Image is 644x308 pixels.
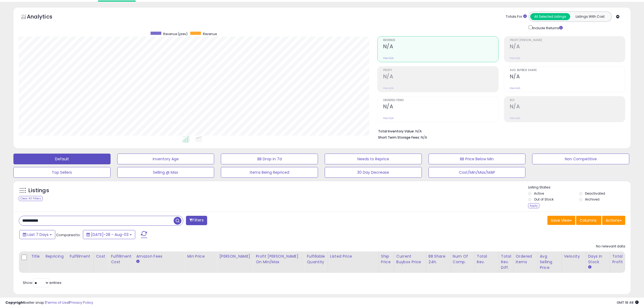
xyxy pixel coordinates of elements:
div: Profit [PERSON_NAME] on Min/Max [256,254,302,265]
span: N/A [421,135,427,140]
span: Avg. Buybox Share [510,69,625,72]
li: N/A [378,128,621,134]
h2: N/A [510,103,625,111]
span: Revenue [383,39,498,42]
span: [DATE]-28 - Aug-03 [91,232,129,237]
div: Total Rev. [477,254,496,265]
button: BB Drop in 7d [221,154,318,164]
a: Terms of Use [46,300,69,305]
div: Fulfillable Quantity [307,254,325,265]
span: Profit [383,69,498,72]
h2: N/A [383,73,498,81]
div: No relevant data [596,244,625,249]
button: Default [13,154,111,164]
div: Fulfillment Cost [111,254,131,265]
button: All Selected Listings [530,13,570,20]
div: Total Rev. Diff. [501,254,511,270]
div: Amazon Fees [136,254,182,259]
span: 2025-08-11 18:48 GMT [617,300,639,305]
div: Include Returns [525,24,569,31]
button: Save View [547,216,575,225]
small: Amazon Fees. [136,259,139,264]
span: Ordered Items [383,99,498,102]
button: Cost/Min/Max/MAP [429,167,526,178]
div: [PERSON_NAME] [219,254,251,259]
span: ROI [510,99,625,102]
div: Total Profit [612,254,632,265]
b: Total Inventory Value: [378,129,415,133]
button: [DATE]-28 - Aug-03 [83,230,135,239]
button: 30 Day Decrease [325,167,422,178]
th: The percentage added to the cost of goods (COGS) that forms the calculator for Min & Max prices. [254,251,305,273]
div: seller snap | | [5,300,93,305]
div: Num of Comp. [453,254,472,265]
p: Listing States: [528,185,631,190]
small: Days In Stock. [588,265,591,270]
small: Prev: N/A [383,117,394,120]
button: Columns [576,216,601,225]
span: Columns [580,218,597,223]
div: Avg Selling Price [540,254,559,270]
button: Actions [602,216,625,225]
button: Needs to Reprice [325,154,422,164]
span: Show: entries [23,280,61,285]
h5: Listings [28,187,49,194]
small: Prev: N/A [383,57,394,60]
span: Revenue (prev) [163,32,188,36]
h5: Analytics [27,13,63,22]
button: Non Competitive [532,154,629,164]
div: Cost [96,254,107,259]
button: Last 7 Days [19,230,55,239]
h2: N/A [383,103,498,111]
span: Revenue [203,32,217,36]
div: Title [31,254,41,259]
div: Listed Price [330,254,376,259]
h2: N/A [510,73,625,81]
label: Active [534,191,544,196]
button: Inventory Age [117,154,214,164]
h2: N/A [510,43,625,51]
button: BB Price Below Min [429,154,526,164]
div: Velocity [564,254,584,259]
small: Prev: N/A [510,57,520,60]
button: Selling @ Max [117,167,214,178]
b: Short Term Storage Fees: [378,135,420,140]
div: BB Share 24h. [429,254,448,265]
button: Filters [186,216,207,225]
div: Min Price [187,254,215,259]
span: Profit [PERSON_NAME] [510,39,625,42]
div: Clear All Filters [19,196,43,201]
div: Fulfillment [69,254,91,259]
label: Deactivated [585,191,605,196]
small: Prev: N/A [510,87,520,90]
div: Current Buybox Price [396,254,424,265]
button: Top Sellers [13,167,111,178]
strong: Copyright [5,300,25,305]
button: Listings With Cost [570,13,610,20]
small: Prev: N/A [510,117,520,120]
span: Last 7 Days [27,232,49,237]
h2: N/A [383,43,498,51]
button: Items Being Repriced [221,167,318,178]
div: Days In Stock [588,254,608,265]
div: Apply [528,203,539,208]
label: Archived [585,197,599,202]
span: Compared to: [56,232,81,238]
small: Prev: N/A [383,87,394,90]
label: Out of Stock [534,197,554,202]
div: Ordered Items [516,254,535,265]
div: Repricing [45,254,65,259]
div: Totals For [506,14,527,19]
div: Ship Price [381,254,392,265]
a: Privacy Policy [69,300,93,305]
